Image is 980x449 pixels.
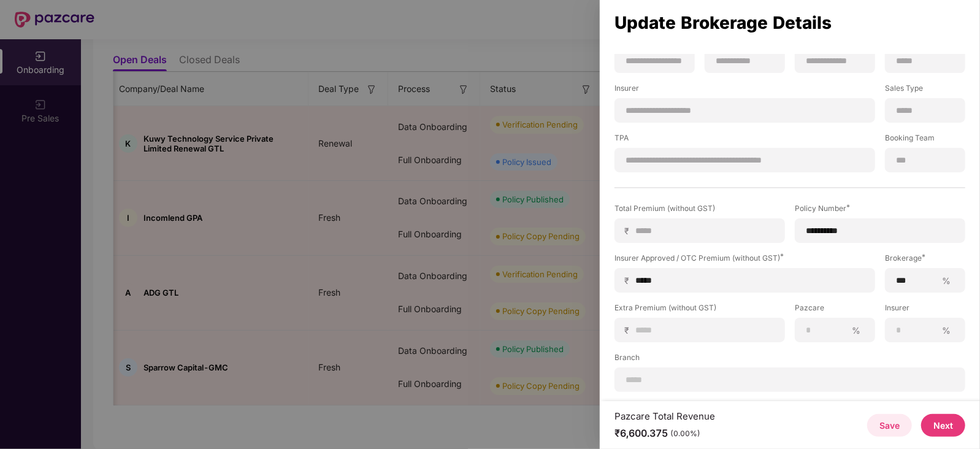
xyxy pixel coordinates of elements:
[847,324,865,336] span: %
[624,324,634,336] span: ₹
[885,302,965,318] label: Insurer
[614,203,785,218] label: Total Premium (without GST)
[885,253,965,263] div: Brokerage
[624,225,634,237] span: ₹
[921,414,965,437] button: Next
[937,275,955,286] span: %
[937,324,955,336] span: %
[614,302,785,318] label: Extra Premium (without GST)
[867,414,912,437] button: Save
[614,83,875,98] label: Insurer
[614,253,875,263] div: Insurer Approved / OTC Premium (without GST)
[885,132,965,148] label: Booking Team
[795,302,875,318] label: Pazcare
[614,16,965,29] div: Update Brokerage Details
[614,427,715,440] div: ₹6,600.375
[670,429,700,439] div: (0.00%)
[624,275,634,286] span: ₹
[795,203,965,213] div: Policy Number
[885,83,965,98] label: Sales Type
[614,410,715,422] div: Pazcare Total Revenue
[614,352,965,367] label: Branch
[614,132,875,148] label: TPA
